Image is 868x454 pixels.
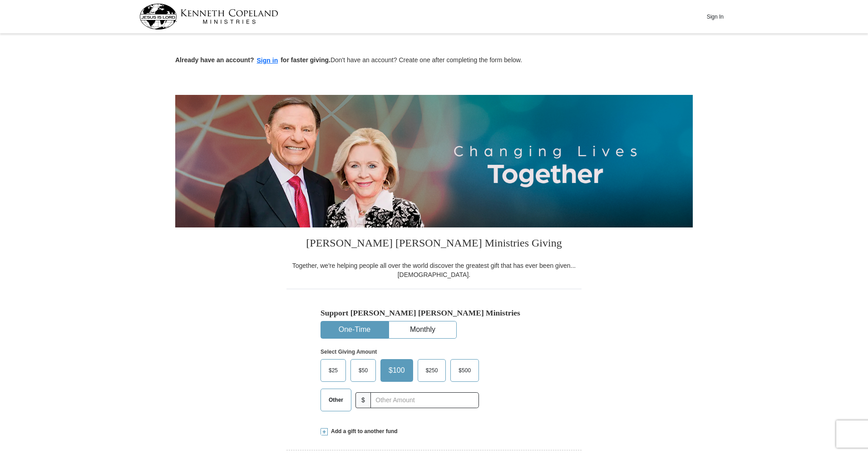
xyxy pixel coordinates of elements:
[370,392,479,408] input: Other Amount
[139,4,278,30] img: kcm-header-logo.svg
[328,428,398,435] span: Add a gift to another fund
[355,392,371,408] span: $
[354,364,372,377] span: $50
[321,308,547,318] h5: Support [PERSON_NAME] [PERSON_NAME] Ministries
[384,364,409,377] span: $100
[324,364,342,377] span: $25
[389,321,456,338] button: Monthly
[175,56,330,64] strong: Already have an account? for faster giving.
[286,261,582,279] div: Together, we're helping people all over the world discover the greatest gift that has ever been g...
[286,227,582,261] h3: [PERSON_NAME] [PERSON_NAME] Ministries Giving
[321,321,388,338] button: One-Time
[254,55,281,66] button: Sign in
[324,393,348,407] span: Other
[701,10,729,24] button: Sign In
[175,55,693,66] p: Don't have an account? Create one after completing the form below.
[321,349,377,355] strong: Select Giving Amount
[454,364,475,377] span: $500
[421,364,443,377] span: $250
